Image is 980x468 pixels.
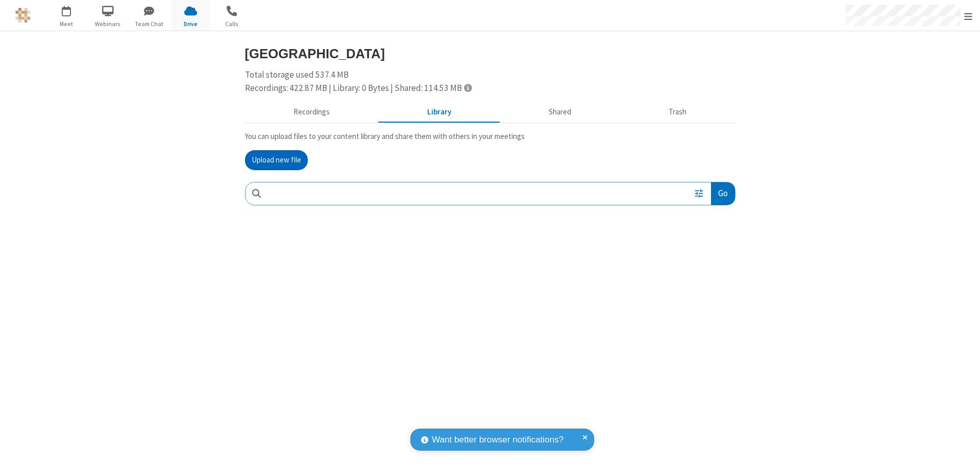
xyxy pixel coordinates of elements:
[213,19,251,29] span: Calls
[245,131,736,143] p: You can upload files to your content library and share them with others in your meetings
[245,68,736,95] div: Total storage used 537.4 MB
[15,8,31,23] img: QA Selenium DO NOT DELETE OR CHANGE
[464,83,472,92] span: Totals displayed include files that have been moved to the trash.
[171,19,210,29] span: Drive
[47,19,86,29] span: Meet
[954,441,972,461] iframe: Chat
[245,46,736,61] h3: [GEOGRAPHIC_DATA]
[379,103,500,122] button: Content library
[500,103,620,122] button: Shared during meetings
[432,433,563,447] span: Want better browser notifications?
[711,182,734,205] button: Go
[245,82,736,95] div: Recordings: 422.87 MB | Library: 0 Bytes | Shared: 114.53 MB
[245,103,379,122] button: Recorded meetings
[130,19,168,29] span: Team Chat
[620,103,736,122] button: Trash
[89,19,127,29] span: Webinars
[245,150,308,171] button: Upload new file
